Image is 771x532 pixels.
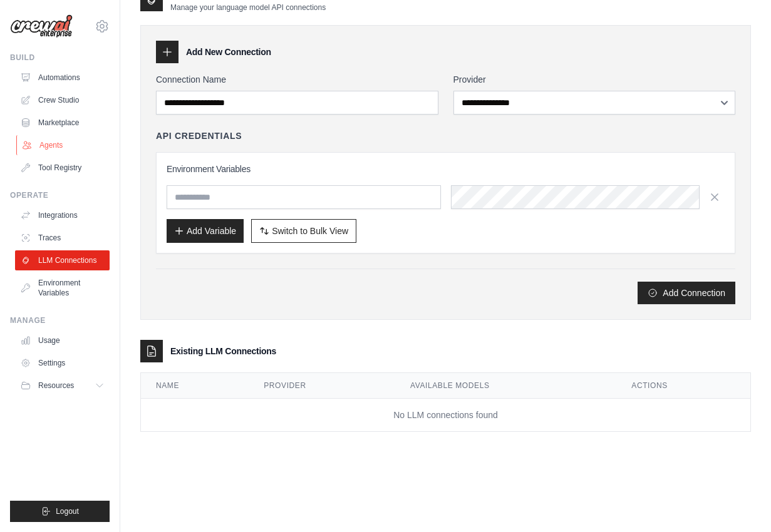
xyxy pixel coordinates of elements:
[15,376,110,396] button: Resources
[15,158,110,178] a: Tool Registry
[15,228,110,248] a: Traces
[15,330,110,350] a: Usage
[395,373,616,399] th: Available Models
[272,225,348,237] span: Switch to Bulk View
[15,113,110,133] a: Marketplace
[10,190,110,200] div: Operate
[156,130,242,142] h4: API Credentials
[15,90,110,110] a: Crew Studio
[141,373,249,399] th: Name
[170,3,326,13] p: Manage your language model API connections
[249,373,395,399] th: Provider
[616,373,750,399] th: Actions
[15,250,110,270] a: LLM Connections
[10,14,73,38] img: Logo
[38,381,74,391] span: Resources
[167,163,725,175] h3: Environment Variables
[186,46,271,58] h3: Add New Connection
[453,73,736,86] label: Provider
[638,282,735,304] button: Add Connection
[167,219,244,243] button: Add Variable
[10,315,110,325] div: Manage
[141,399,750,432] td: No LLM connections found
[170,345,276,357] h3: Existing LLM Connections
[16,135,111,155] a: Agents
[10,53,110,63] div: Build
[15,353,110,373] a: Settings
[251,219,356,243] button: Switch to Bulk View
[15,273,110,303] a: Environment Variables
[15,68,110,88] a: Automations
[56,506,79,516] span: Logout
[10,501,110,522] button: Logout
[15,205,110,225] a: Integrations
[156,73,438,86] label: Connection Name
